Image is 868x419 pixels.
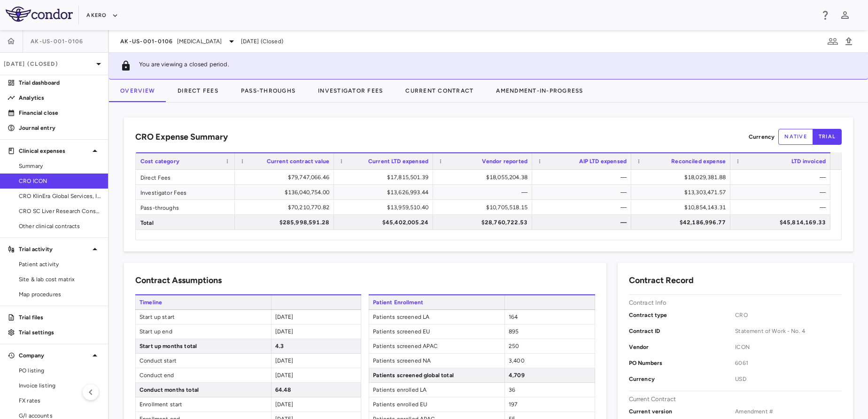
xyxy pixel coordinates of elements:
[19,94,101,102] p: Analytics
[241,37,283,46] span: [DATE] (Closed)
[19,245,89,253] p: Trial activity
[369,310,504,324] span: Patients screened LA
[136,339,271,353] span: Start up months total
[509,387,515,393] span: 36
[19,109,101,117] p: Financial close
[368,158,428,165] span: Current LTD expensed
[19,192,101,200] span: CRO KlinEra Global Services, Inc
[136,185,235,199] div: Investigator Fees
[629,359,736,367] p: PO Numbers
[275,372,294,379] span: [DATE]
[369,397,504,411] span: Patients enrolled EU
[19,290,101,299] span: Map procedures
[139,60,229,71] p: You are viewing a closed period.
[541,215,627,230] div: —
[369,383,504,397] span: Patients enrolled LA
[275,387,291,393] span: 64.48
[671,158,726,165] span: Reconciled expense
[230,79,307,102] button: Pass-Throughs
[19,222,101,230] span: Other clinical contracts
[579,158,627,165] span: AIP LTD expensed
[735,407,842,416] span: Amendment #
[19,366,101,375] span: PO listing
[442,185,527,200] div: —
[342,185,428,200] div: $13,626,993.44
[640,200,726,215] div: $10,854,143.31
[739,170,826,185] div: —
[629,375,736,383] p: Currency
[243,200,329,215] div: $70,210,770.82
[342,200,428,215] div: $13,959,510.40
[275,314,294,320] span: [DATE]
[136,170,235,184] div: Direct Fees
[19,275,101,284] span: Site & lab cost matrix
[275,328,294,335] span: [DATE]
[275,357,294,364] span: [DATE]
[485,79,594,102] button: Amendment-In-Progress
[629,311,736,319] p: Contract type
[136,200,235,214] div: Pass-throughs
[369,339,504,353] span: Patients screened APAC
[19,351,89,360] p: Company
[136,354,271,368] span: Conduct start
[509,328,519,335] span: 895
[509,357,525,364] span: 3,400
[735,375,842,383] span: USD
[31,38,84,45] span: AK-US-001-0106
[509,343,519,349] span: 250
[243,215,329,230] div: $285,998,591.28
[177,37,222,46] span: [MEDICAL_DATA]
[813,129,842,145] button: trial
[19,162,101,170] span: Summary
[19,381,101,390] span: Invoice listing
[136,383,271,397] span: Conduct months total
[739,215,826,230] div: $45,814,169.33
[739,200,826,215] div: —
[19,260,101,269] span: Patient activity
[509,314,518,320] span: 164
[541,170,627,185] div: —
[394,79,485,102] button: Current Contract
[135,131,228,143] h6: CRO Expense Summary
[136,397,271,411] span: Enrollment start
[735,311,842,319] span: CRO
[19,396,101,405] span: FX rates
[369,295,504,309] span: Patient Enrollment
[342,215,428,230] div: $45,402,005.24
[482,158,527,165] span: Vendor reported
[735,343,842,351] span: ICON
[509,401,517,408] span: 197
[629,343,736,351] p: Vendor
[749,133,775,141] p: Currency
[735,359,842,367] span: 6061
[6,7,73,22] img: logo-full-SnFGN8VE.png
[86,8,118,23] button: Akero
[19,79,101,87] p: Trial dashboard
[19,207,101,215] span: CRO SC Liver Research Consortium LLC
[735,327,842,335] span: Statement of Work - No. 4
[136,368,271,382] span: Conduct end
[640,170,726,185] div: $18,029,381.88
[791,158,826,165] span: LTD invoiced
[19,328,101,337] p: Trial settings
[442,200,527,215] div: $10,705,518.15
[275,401,294,408] span: [DATE]
[541,200,627,215] div: —
[19,177,101,185] span: CRO ICON
[739,185,826,200] div: —
[369,324,504,339] span: Patients screened EU
[135,274,222,287] h6: Contract Assumptions
[442,170,527,185] div: $18,055,204.38
[135,295,271,309] span: Timeline
[509,372,525,379] span: 4,709
[19,313,101,322] p: Trial files
[19,124,101,132] p: Journal entry
[267,158,329,165] span: Current contract value
[369,368,504,382] span: Patients screened global total
[120,38,173,45] span: AK-US-001-0106
[342,170,428,185] div: $17,815,501.39
[307,79,394,102] button: Investigator Fees
[166,79,230,102] button: Direct Fees
[4,60,93,68] p: [DATE] (Closed)
[369,354,504,368] span: Patients screened NA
